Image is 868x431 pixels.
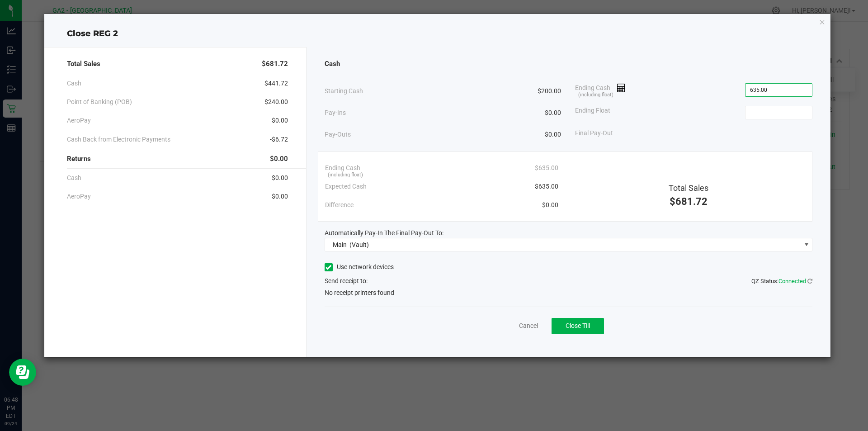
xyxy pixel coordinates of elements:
[67,116,91,125] span: AeroPay
[262,59,288,69] span: $681.72
[333,241,347,248] span: Main
[325,59,340,69] span: Cash
[349,241,369,248] span: (Vault)
[545,130,561,139] span: $0.00
[272,192,288,201] span: $0.00
[670,196,708,207] span: $681.72
[325,288,394,298] span: No receipt printers found
[272,173,288,183] span: $0.00
[545,108,561,118] span: $0.00
[44,28,831,40] div: Close REG 2
[270,135,288,144] span: -$6.72
[535,163,558,173] span: $635.00
[67,149,288,169] div: Returns
[325,130,351,139] span: Pay-Outs
[67,135,170,144] span: Cash Back from Electronic Payments
[67,97,132,107] span: Point of Banking (POB)
[67,192,91,201] span: AeroPay
[325,229,443,237] span: Automatically Pay-In The Final Pay-Out To:
[552,318,604,334] button: Close Till
[542,200,558,210] span: $0.00
[519,321,538,331] a: Cancel
[325,182,367,191] span: Expected Cash
[270,154,288,164] span: $0.00
[9,359,36,386] iframe: Resource center
[328,171,363,179] span: (including float)
[535,182,558,191] span: $635.00
[272,116,288,125] span: $0.00
[578,91,613,99] span: (including float)
[538,86,561,96] span: $200.00
[67,59,100,69] span: Total Sales
[325,108,346,118] span: Pay-Ins
[264,97,288,107] span: $240.00
[67,79,81,88] span: Cash
[575,128,613,138] span: Final Pay-Out
[325,277,368,284] span: Send receipt to:
[67,173,81,183] span: Cash
[575,83,626,97] span: Ending Cash
[669,183,708,193] span: Total Sales
[264,79,288,88] span: $441.72
[325,163,360,173] span: Ending Cash
[751,278,812,284] span: QZ Status:
[566,322,590,329] span: Close Till
[778,278,806,284] span: Connected
[325,86,363,96] span: Starting Cash
[325,262,394,272] label: Use network devices
[325,200,354,210] span: Difference
[575,106,610,119] span: Ending Float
